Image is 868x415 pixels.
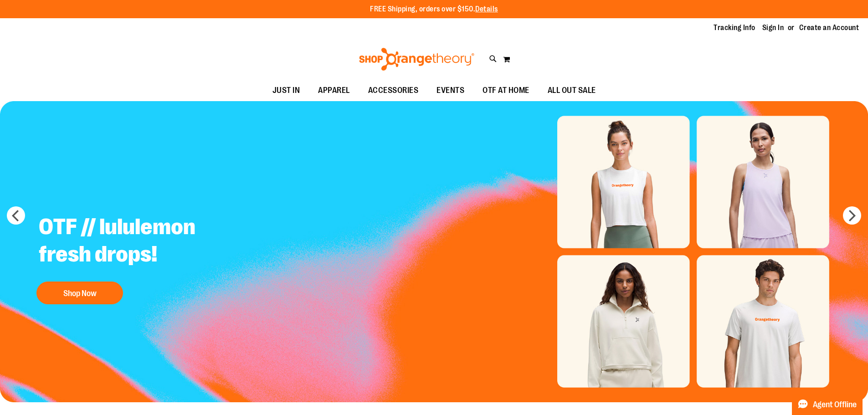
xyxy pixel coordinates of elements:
[36,282,123,304] button: Shop Now
[475,5,498,13] a: Details
[318,80,350,101] span: APPAREL
[272,80,300,101] span: JUST IN
[799,23,859,33] a: Create an Account
[792,394,863,415] button: Agent Offline
[483,80,529,101] span: OTF AT HOME
[32,206,258,277] h2: OTF // lululemon fresh drops!
[7,206,25,225] button: prev
[548,80,596,101] span: ALL OUT SALE
[32,206,258,309] a: OTF // lululemon fresh drops! Shop Now
[437,80,464,101] span: EVENTS
[714,23,755,33] a: Tracking Info
[370,4,498,15] p: FREE Shipping, orders over $150.
[762,23,784,33] a: Sign In
[358,48,476,71] img: Shop Orangetheory
[368,80,419,101] span: ACCESSORIES
[843,206,861,225] button: next
[813,400,857,409] span: Agent Offline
